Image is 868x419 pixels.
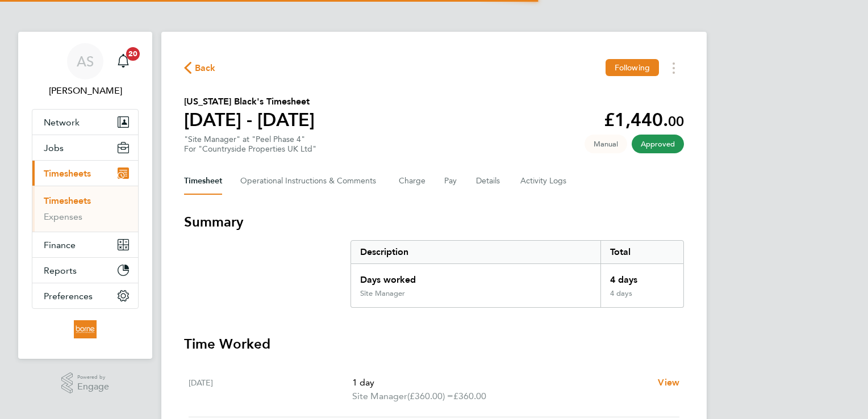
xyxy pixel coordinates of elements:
span: Reports [44,265,77,276]
span: This timesheet was manually created. [585,135,627,153]
span: 00 [668,113,684,129]
button: Preferences [32,283,138,308]
button: Jobs [32,135,138,160]
div: Description [351,241,600,263]
a: 20 [112,43,135,79]
a: Expenses [44,211,82,222]
button: Operational Instructions & Comments [240,167,381,195]
a: Powered byEngage [61,372,110,394]
span: Preferences [44,291,93,301]
a: AS[PERSON_NAME] [32,43,139,98]
button: Network [32,110,138,135]
div: Site Manager [360,289,405,298]
span: AS [77,54,94,69]
a: Timesheets [44,195,91,206]
button: Details [476,167,502,195]
button: Charge [399,167,426,195]
button: Finance [32,232,138,257]
div: 4 days [600,289,683,307]
nav: Main navigation [18,32,152,359]
span: Andrew Stevensen [32,84,139,98]
span: Network [44,117,80,128]
button: Reports [32,258,138,283]
span: Engage [77,382,109,392]
span: Site Manager [352,389,407,403]
div: For "Countryside Properties UK Ltd" [184,144,316,154]
app-decimal: £1,440. [604,109,684,131]
a: View [658,376,679,389]
img: borneltd-logo-retina.png [74,320,96,338]
button: Following [606,59,659,76]
div: Days worked [351,264,600,289]
p: 1 day [352,376,649,389]
button: Timesheet [184,167,222,195]
h2: [US_STATE] Black's Timesheet [184,95,315,108]
div: Summary [350,240,684,308]
a: Go to home page [32,320,139,338]
span: 20 [126,47,140,61]
span: £360.00 [453,391,486,401]
span: View [658,377,679,388]
span: This timesheet has been approved. [632,135,684,153]
h3: Summary [184,213,684,231]
span: Powered by [77,372,109,382]
button: Back [184,61,216,75]
span: Following [615,62,650,73]
button: Timesheets Menu [663,59,684,77]
div: 4 days [600,264,683,289]
h3: Time Worked [184,335,684,353]
h1: [DATE] - [DATE] [184,108,315,131]
button: Activity Logs [520,167,568,195]
span: Back [195,61,216,75]
span: (£360.00) = [407,391,453,401]
span: Finance [44,240,76,250]
div: Total [600,241,683,263]
div: "Site Manager" at "Peel Phase 4" [184,135,316,154]
div: [DATE] [189,376,352,403]
span: Timesheets [44,168,91,179]
div: Timesheets [32,186,138,232]
span: Jobs [44,143,64,153]
button: Timesheets [32,161,138,186]
button: Pay [444,167,458,195]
